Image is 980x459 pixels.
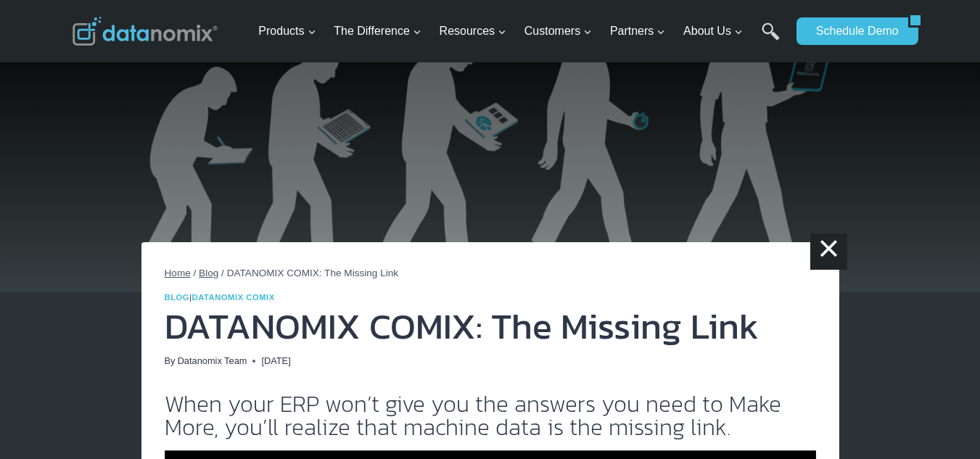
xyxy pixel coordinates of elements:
span: Customers [524,22,592,41]
span: Resources [440,22,506,41]
span: | [165,293,275,302]
span: By [165,354,176,368]
a: Blog [165,293,190,302]
span: DATANOMIX COMIX: The Missing Link [227,268,398,278]
span: / [194,268,197,278]
nav: Breadcrumbs [165,265,816,281]
a: Home [165,268,191,278]
a: Blog [199,268,218,278]
span: Partners [610,22,665,41]
img: Datanomix [73,17,218,46]
h1: DATANOMIX COMIX: The Missing Link [165,308,816,344]
span: Products [258,22,316,41]
a: Datanomix Comix [192,293,275,302]
span: The Difference [334,22,421,41]
span: / [221,268,224,278]
a: × [810,233,847,270]
a: Datanomix Team [178,355,247,366]
a: Search [762,22,780,55]
nav: Primary Navigation [252,8,789,55]
span: About Us [683,22,743,41]
a: Schedule Demo [796,17,908,45]
time: [DATE] [261,354,290,368]
h2: When your ERP won’t give you the answers you need to Make More, you’ll realize that machine data ... [165,392,816,439]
